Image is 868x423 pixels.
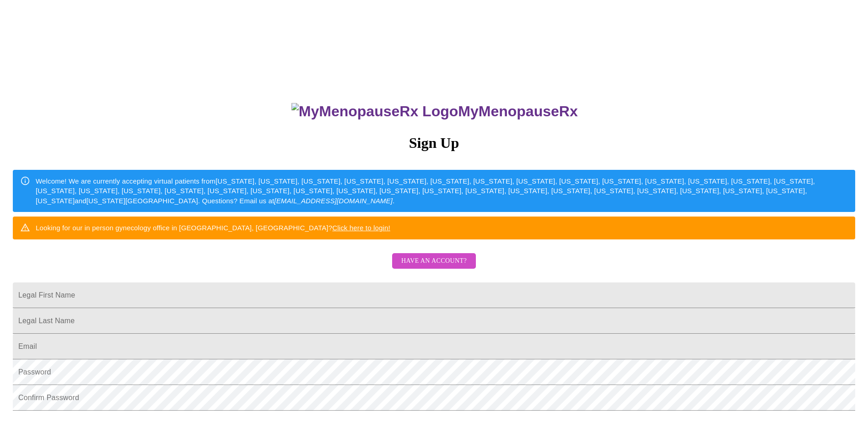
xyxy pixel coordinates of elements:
[13,135,855,152] h3: Sign Up
[291,103,458,120] img: MyMenopauseRx Logo
[390,263,478,271] a: Have an account?
[332,224,390,232] a: Click here to login!
[14,103,856,120] h3: MyMenopauseRx
[401,255,467,267] span: Have an account?
[36,173,848,209] div: Welcome! We are currently accepting virtual patients from [US_STATE], [US_STATE], [US_STATE], [US...
[36,219,390,236] div: Looking for our in person gynecology office in [GEOGRAPHIC_DATA], [GEOGRAPHIC_DATA]?
[392,253,476,269] button: Have an account?
[274,197,393,205] em: [EMAIL_ADDRESS][DOMAIN_NAME]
